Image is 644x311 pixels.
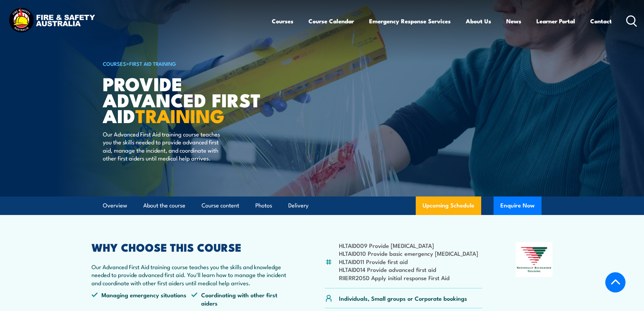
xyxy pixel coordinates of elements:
li: HLTAID009 Provide [MEDICAL_DATA] [339,241,478,249]
a: Course Calendar [308,12,354,30]
h2: WHY CHOOSE THIS COURSE [92,242,292,252]
a: Delivery [288,196,308,215]
a: About Us [466,12,491,30]
p: Individuals, Small groups or Corporate bookings [339,294,467,302]
a: News [506,12,521,30]
button: Enquire Now [494,196,542,215]
p: Our Advanced First Aid training course teaches you the skills and knowledge needed to provide adv... [92,263,292,287]
a: Photos [255,196,272,215]
a: Emergency Response Services [369,12,451,30]
p: Our Advanced First Aid training course teaches you the skills needed to provide advanced first ai... [103,130,228,162]
img: Nationally Recognised Training logo. [516,242,553,277]
li: Coordinating with other first aiders [191,291,291,307]
li: RIIERR205D Apply initial response First Aid [339,274,478,282]
h6: > [103,59,272,68]
a: Contact [590,12,612,30]
a: First Aid Training [129,60,176,67]
li: HLTAID010 Provide basic emergency [MEDICAL_DATA] [339,249,478,257]
a: Upcoming Schedule [416,196,481,215]
li: HLTAID011 Provide first aid [339,258,478,265]
a: Learner Portal [536,12,575,30]
a: Course content [202,196,239,215]
li: HLTAID014 Provide advanced first aid [339,265,478,273]
a: About the course [143,196,185,215]
a: Courses [272,12,293,30]
a: Overview [103,196,127,215]
a: COURSES [103,60,126,67]
h1: Provide Advanced First Aid [103,75,272,123]
li: Managing emergency situations [92,291,192,307]
strong: TRAINING [135,101,224,129]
